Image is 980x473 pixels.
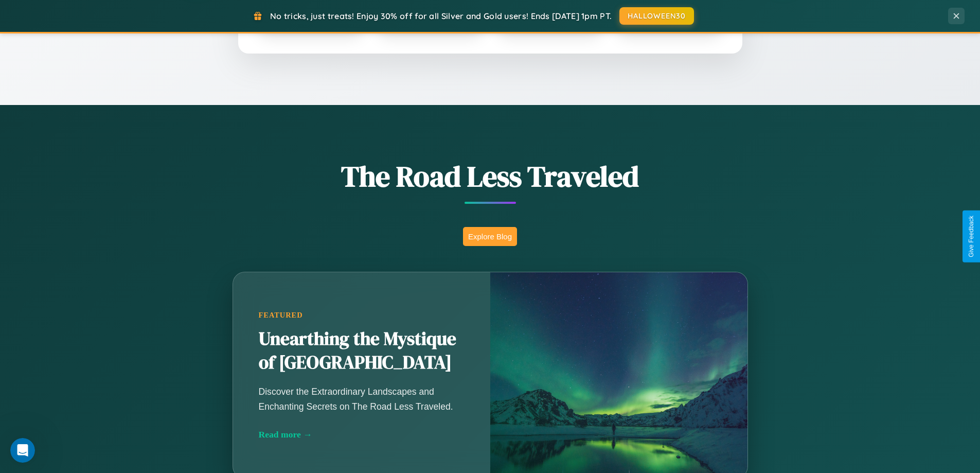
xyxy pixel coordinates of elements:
div: Read more → [259,429,465,440]
button: HALLOWEEN30 [619,7,694,25]
button: Explore Blog [463,227,517,246]
iframe: Intercom live chat [10,438,35,463]
p: Discover the Extraordinary Landscapes and Enchanting Secrets on The Road Less Traveled. [259,384,465,413]
h1: The Road Less Traveled [182,156,799,196]
div: Give Feedback [968,216,975,257]
span: No tricks, just treats! Enjoy 30% off for all Silver and Gold users! Ends [DATE] 1pm PT. [270,11,612,21]
h2: Unearthing the Mystique of [GEOGRAPHIC_DATA] [259,327,465,375]
div: Featured [259,311,465,320]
